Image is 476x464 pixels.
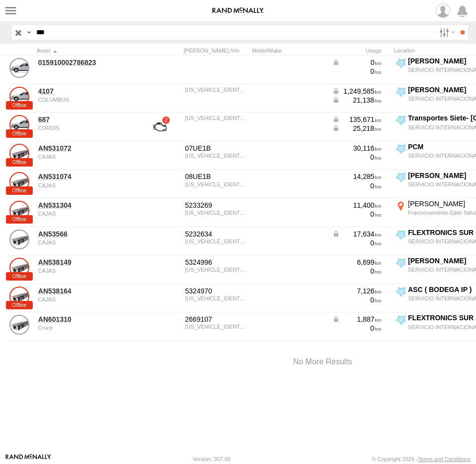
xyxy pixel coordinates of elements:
div: 0 [332,67,382,76]
div: 0 [332,324,382,333]
div: undefined [38,296,135,302]
div: 07UE1B [185,144,247,153]
label: Search Filter Options [435,25,457,40]
a: AN531074 [38,172,135,181]
div: 1FUGGEDV8JLHB4107 [185,87,247,93]
a: View Asset Details [9,315,29,335]
div: Data from Vehicle CANbus [332,115,382,124]
div: 7,126 [332,287,382,295]
a: View Asset Details [9,172,29,192]
div: Data from Vehicle CANbus [332,124,382,133]
div: 0 [332,181,382,190]
div: 1JJV532F1WF452627 [185,324,247,330]
div: [PERSON_NAME]./Vin [184,47,248,54]
a: AN601310 [38,315,135,324]
a: View Asset Details [9,87,29,107]
div: 0 [332,295,382,304]
div: 0 [332,153,382,162]
div: 3T9CC53264M021074 [185,181,247,187]
div: Click to Sort [37,47,136,54]
div: Data from Vehicle CANbus [332,230,382,238]
div: Data from Vehicle CANbus [332,315,382,324]
div: Data from Vehicle CANbus [332,58,382,67]
div: Usage [331,47,390,54]
a: AN53566 [38,230,135,238]
a: AN531304 [38,201,135,210]
div: 2669107 [185,315,247,324]
div: undefined [38,268,135,274]
a: AN531072 [38,144,135,153]
div: 6,699 [332,258,382,267]
img: rand-logo.svg [212,7,264,14]
a: 015910002786823 [38,58,135,67]
a: View Asset Details [9,115,29,135]
div: undefined [38,325,135,331]
div: 11,400 [332,201,382,210]
div: 14,285 [332,172,382,181]
div: 0 [332,238,382,247]
div: Data from Vehicle CANbus [332,96,382,105]
a: AN538149 [38,258,135,267]
div: Data from Vehicle CANbus [332,87,382,96]
a: Visit our Website [5,454,51,464]
div: © Copyright 2025 - [372,456,471,462]
div: undefined [38,154,135,160]
div: 3HSDJAPR3FN666687 [185,115,247,121]
div: undefined [38,239,135,245]
a: View Asset Details [9,201,29,221]
a: View Asset Details [9,230,29,249]
a: View Asset with Fault/s [141,115,178,139]
label: Search Query [25,25,33,40]
div: 0 [332,210,382,219]
a: 687 [38,115,135,124]
div: 5233269 [185,201,247,210]
div: 30,116 [332,144,382,153]
div: undefined [38,97,135,103]
a: 4107 [38,87,135,96]
div: 0 [332,267,382,276]
a: View Asset Details [9,287,29,306]
a: View Asset Details [9,58,29,78]
div: Version: 307.00 [193,456,230,462]
div: 1JJV532W97L098164 [185,295,247,301]
div: undefined [38,211,135,217]
a: View Asset Details [9,144,29,164]
div: 5324970 [185,287,247,295]
div: undefined [38,182,135,188]
a: Terms and Conditions [418,456,471,462]
a: View Asset Details [9,258,29,278]
div: 1JJV532D8DL745566 [185,238,247,244]
div: 3T9CC53224M021072 [185,153,247,159]
div: 1JJV532W27L098149 [185,267,247,273]
a: AN538164 [38,287,135,295]
div: undefined [38,125,135,131]
div: 1JJV532D3FL801304 [185,210,247,216]
div: 5324996 [185,258,247,267]
div: 08UE1B [185,172,247,181]
div: 5232634 [185,230,247,238]
div: Model/Make [252,47,327,54]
